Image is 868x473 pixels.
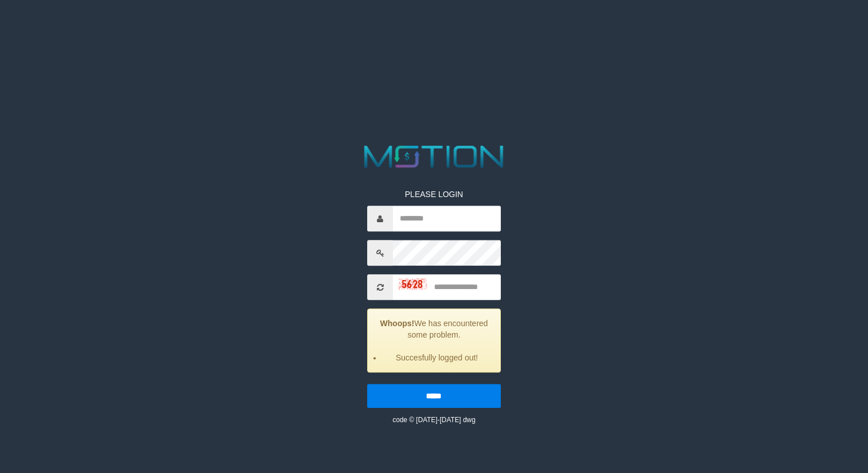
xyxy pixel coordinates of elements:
strong: Whoops! [380,319,415,328]
img: MOTION_logo.png [358,142,510,171]
div: We has encountered some problem. [367,309,500,373]
li: Succesfully logged out! [382,352,491,364]
small: code © [DATE]-[DATE] dwg [392,416,475,424]
img: captcha [399,278,427,290]
p: PLEASE LOGIN [367,189,500,201]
